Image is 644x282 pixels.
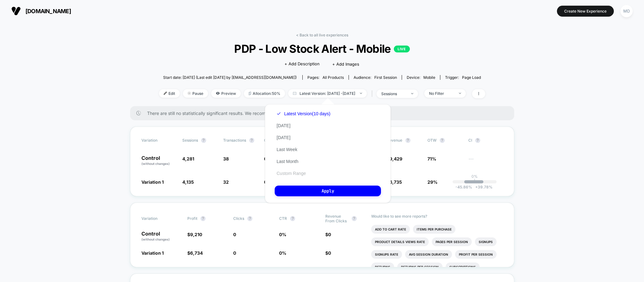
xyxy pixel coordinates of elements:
p: 0% [471,174,478,179]
span: + [475,185,478,189]
span: Allocation: 50% [244,89,285,98]
span: [DOMAIN_NAME] [25,8,71,14]
span: Revenue From Clicks [325,214,349,223]
button: ? [201,216,206,221]
span: all products [322,75,344,80]
button: [DATE] [275,123,292,128]
span: 6,735 [389,179,402,185]
span: Preview [211,89,241,98]
span: | [370,89,377,98]
li: Returns Per Session [397,263,443,271]
span: 4,281 [182,156,194,161]
img: rebalance [249,92,251,95]
button: Last Week [275,147,299,152]
span: --- [468,157,503,166]
span: (without changes) [141,162,170,165]
button: Apply [275,186,381,196]
span: $ [187,250,203,256]
span: 0 [328,232,331,237]
span: Profit [187,216,197,221]
button: ? [249,138,254,143]
span: 32 [223,179,229,185]
span: Variation 1 [141,250,164,256]
li: Returns [371,263,394,271]
span: + Add Images [332,62,359,67]
span: 0 [328,250,331,256]
div: Audience: [354,75,397,80]
img: end [411,93,413,94]
span: $ [187,232,202,237]
button: Custom Range [275,171,308,176]
button: ? [352,216,357,221]
p: Would like to see more reports? [371,214,503,219]
span: 4,135 [182,179,194,185]
li: Add To Cart Rate [371,225,410,234]
span: (without changes) [141,237,170,241]
button: Create New Experience [557,6,614,17]
span: 39.78 % [472,185,493,189]
span: Variation [141,214,176,223]
span: 6,734 [190,250,203,256]
span: OTW [427,138,462,143]
span: There are still no statistically significant results. We recommend waiting a few more days [147,111,502,116]
div: sessions [381,91,406,96]
li: Items Per Purchase [413,225,455,234]
li: Pages Per Session [432,237,472,246]
img: end [360,93,362,94]
span: CTR [279,216,287,221]
span: 9,210 [190,232,202,237]
button: [DOMAIN_NAME] [9,6,73,16]
span: 0 % [279,250,286,256]
button: ? [475,138,480,143]
span: $ [387,156,402,161]
button: ? [405,138,410,143]
span: 29% [427,179,438,185]
span: 0 % [279,232,286,237]
li: Product Details Views Rate [371,237,429,246]
button: MD [619,5,635,18]
li: Signups [475,237,497,246]
span: 0 [233,232,236,237]
span: $ [325,250,331,256]
img: end [459,93,461,94]
span: Variation 1 [141,179,164,185]
span: mobile [423,75,435,80]
li: Subscriptions [446,263,480,271]
p: LIVE [394,46,410,52]
li: Signups Rate [371,250,402,259]
img: end [188,92,191,95]
div: No Filter [429,91,454,96]
span: $ [325,232,331,237]
button: Last Month [275,159,300,164]
span: + Add Description [284,61,320,67]
span: Edit [159,89,180,98]
span: CI [468,138,503,143]
span: Variation [141,138,176,143]
span: Page Load [462,75,481,80]
li: Profit Per Session [455,250,497,259]
span: 71% [427,156,436,161]
p: Control [141,231,181,242]
span: Sessions [182,138,198,143]
a: < Back to all live experiences [296,33,348,37]
li: Avg Session Duration [405,250,452,259]
button: Latest Version(10 days) [275,111,332,117]
button: [DATE] [275,135,292,140]
div: Trigger: [445,75,481,80]
button: ? [440,138,445,143]
img: calendar [293,92,296,95]
span: 0 [233,250,236,256]
button: ? [247,216,252,221]
span: First Session [374,75,397,80]
span: 9,429 [389,156,402,161]
span: Start date: [DATE] (Last edit [DATE] by [EMAIL_ADDRESS][DOMAIN_NAME]) [163,75,297,80]
span: Pause [183,89,208,98]
span: Clicks [233,216,244,221]
div: Pages: [307,75,344,80]
span: $ [387,179,402,185]
span: 38 [223,156,229,161]
p: | [474,179,475,183]
button: ? [201,138,206,143]
span: PDP - Low Stock Alert - Mobile [175,42,469,55]
span: Transactions [223,138,246,143]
